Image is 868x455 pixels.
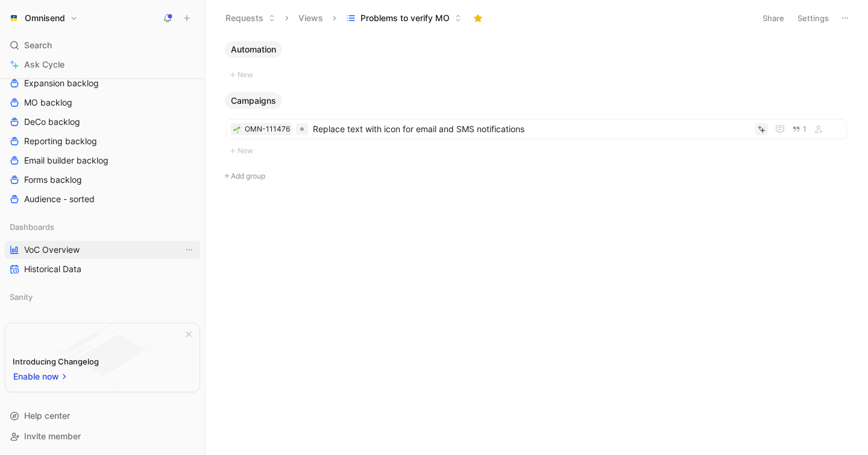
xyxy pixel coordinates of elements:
img: Omnisend [8,12,20,24]
span: Replace text with icon for email and SMS notifications [313,122,750,136]
span: Dashboards [10,221,54,233]
button: View actions [183,244,195,256]
div: Search [5,36,200,54]
span: Enable now [13,369,60,384]
a: DeCo backlog [5,113,200,131]
span: Expansion backlog [24,77,99,89]
div: Introducing Changelog [13,354,99,369]
button: Problems to verify MO [341,9,467,27]
div: Sanity [5,288,200,310]
img: bg-BLZuj68n.svg [46,323,159,385]
span: Help center [24,410,70,421]
span: Reporting backlog [24,135,97,147]
button: New [225,68,848,82]
button: Share [757,10,790,27]
a: Audience - sorted [5,190,200,208]
span: Sanity [10,291,33,303]
span: Forms backlog [24,174,82,186]
span: Historical Data [24,263,81,275]
a: Forms backlog [5,171,200,189]
span: Email builder backlog [24,154,108,167]
button: Automation [225,41,282,58]
button: Views [293,9,329,27]
button: New [225,144,848,158]
button: Add group [220,169,853,183]
button: Enable now [13,369,69,384]
span: DeCo backlog [24,116,80,128]
span: Campaigns [231,95,276,107]
span: Search [24,38,52,52]
span: Automation [231,43,276,56]
div: AutomationNew [220,41,853,83]
span: Problems to verify MO [360,12,450,24]
a: Email builder backlog [5,151,200,170]
span: 1 [803,126,807,133]
a: Historical Data [5,260,200,278]
button: Requests [220,9,281,27]
button: Settings [792,10,834,27]
a: Reporting backlog [5,132,200,150]
a: VoC OverviewView actions [5,241,200,259]
span: MO backlog [24,97,72,109]
div: DashboardsVoC OverviewView actionsHistorical Data [5,218,200,278]
a: Ask Cycle [5,56,200,74]
div: Sanity [5,288,200,306]
h1: Omnisend [25,13,65,24]
div: Help center [5,407,200,425]
button: OmnisendOmnisend [5,10,81,27]
span: VoC Overview [24,244,80,256]
div: Dashboards [5,218,200,236]
a: 🌱OMN-111476Replace text with icon for email and SMS notifications1 [226,119,847,139]
span: Ask Cycle [24,57,64,72]
div: OMN-111476 [245,123,290,135]
div: CampaignsNew [220,92,853,159]
span: Invite member [24,431,81,441]
div: Invite member [5,427,200,445]
a: Expansion backlog [5,74,200,92]
a: MO backlog [5,94,200,112]
button: 1 [790,122,809,136]
button: 🌱 [233,125,241,133]
button: Campaigns [225,92,282,109]
img: 🌱 [233,126,241,133]
span: Audience - sorted [24,193,95,205]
